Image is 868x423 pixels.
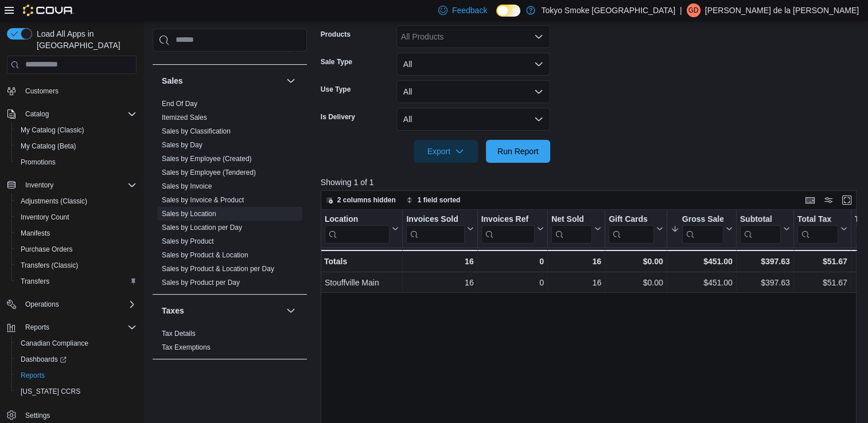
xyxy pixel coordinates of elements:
button: 1 field sorted [402,193,465,207]
span: Customers [21,84,137,98]
span: Inventory [21,178,137,192]
div: $451.00 [671,276,733,289]
span: Catalog [21,107,137,121]
span: [US_STATE] CCRS [21,387,80,396]
button: Total Tax [797,214,847,243]
div: Invoices Ref [481,214,534,225]
a: Sales by Product & Location per Day [162,265,274,273]
p: | [680,3,682,17]
button: Reports [21,320,54,334]
button: Inventory Count [11,209,141,225]
button: Customers [2,83,141,99]
img: Cova [23,5,74,16]
button: Display options [822,193,835,207]
div: 16 [406,276,473,289]
div: Totals [324,254,399,268]
a: Reports [16,369,49,382]
button: Keyboard shortcuts [803,193,817,207]
span: Purchase Orders [21,245,73,254]
div: Taxes [153,327,307,359]
div: 16 [551,276,601,289]
span: Tax Exemptions [162,343,211,352]
span: Reports [16,369,137,382]
button: Invoices Ref [481,214,543,243]
a: Sales by Product & Location [162,251,248,259]
a: Canadian Compliance [16,336,93,350]
span: Settings [25,411,50,420]
span: Inventory Count [21,213,69,222]
div: Total Tax [797,214,838,243]
a: My Catalog (Beta) [16,139,81,153]
a: Promotions [16,155,60,169]
div: Gross Sales [682,214,723,243]
button: Location [325,214,399,243]
span: My Catalog (Beta) [16,139,137,153]
span: Customers [25,87,59,96]
span: Sales by Product & Location [162,250,248,260]
span: Reports [25,323,49,332]
a: Sales by Location [162,210,216,218]
span: Promotions [21,158,56,167]
a: Sales by Product [162,237,214,245]
span: Washington CCRS [16,385,137,398]
label: Sale Type [321,57,352,66]
a: Tax Details [162,330,196,338]
span: Reports [21,320,137,334]
span: Sales by Day [162,140,203,150]
span: My Catalog (Beta) [21,142,76,151]
div: Subtotal [740,214,781,243]
div: $397.63 [740,276,790,289]
span: Dashboards [16,352,137,366]
button: My Catalog (Classic) [11,122,141,138]
h3: Sales [162,75,183,87]
a: Tax Exemptions [162,343,211,351]
div: $0.00 [609,276,663,289]
span: Transfers (Classic) [16,258,137,272]
div: Invoices Sold [406,214,464,225]
span: 2 columns hidden [337,195,396,205]
a: Dashboards [16,352,71,366]
span: Canadian Compliance [16,336,137,350]
span: Transfers [16,275,137,288]
div: Location [325,214,390,243]
button: Transfers (Classic) [11,257,141,273]
span: Purchase Orders [16,242,137,256]
span: Gd [688,3,699,17]
button: 2 columns hidden [321,193,400,207]
a: Transfers (Classic) [16,258,83,272]
span: Run Report [497,146,539,157]
div: Location [325,214,390,225]
button: Canadian Compliance [11,335,141,351]
span: Inventory [25,181,53,190]
button: Catalog [21,107,53,121]
div: 0 [481,276,543,289]
a: Settings [21,409,55,422]
span: My Catalog (Classic) [21,126,84,135]
a: My Catalog (Classic) [16,123,89,137]
p: [PERSON_NAME] de la [PERSON_NAME] [705,3,859,17]
span: Dashboards [21,355,67,364]
button: Invoices Sold [406,214,473,243]
span: 1 field sorted [418,195,461,205]
a: Inventory Count [16,210,74,224]
button: Sales [162,75,282,87]
span: Canadian Compliance [21,339,88,348]
a: Adjustments (Classic) [16,194,92,208]
button: Enter fullscreen [840,193,854,207]
p: Tokyo Smoke [GEOGRAPHIC_DATA] [541,3,675,17]
a: Sales by Location per Day [162,224,242,232]
h3: Taxes [162,305,184,316]
button: Export [414,140,478,163]
div: Subtotal [740,214,781,225]
button: My Catalog (Beta) [11,138,141,154]
button: Operations [21,297,64,311]
div: $51.67 [797,276,847,289]
p: Showing 1 of 1 [321,177,862,188]
span: Operations [21,297,137,311]
a: Sales by Invoice [162,182,212,190]
button: Subtotal [740,214,790,243]
button: Reports [2,319,141,335]
span: Tax Details [162,329,196,338]
a: Sales by Day [162,141,203,149]
span: Transfers [21,277,49,286]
